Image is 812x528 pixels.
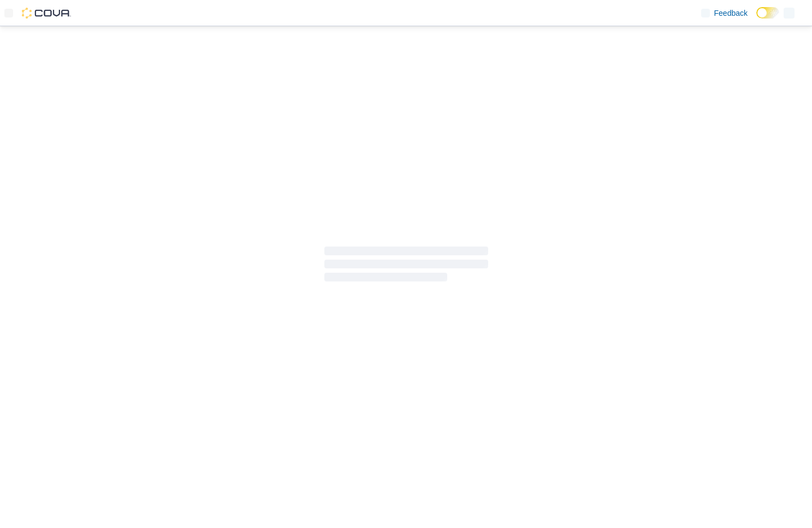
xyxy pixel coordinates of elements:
[697,2,752,24] a: Feedback
[714,8,748,19] span: Feedback
[22,8,71,19] img: Cova
[756,7,779,19] input: Dark Mode
[324,249,488,284] span: Loading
